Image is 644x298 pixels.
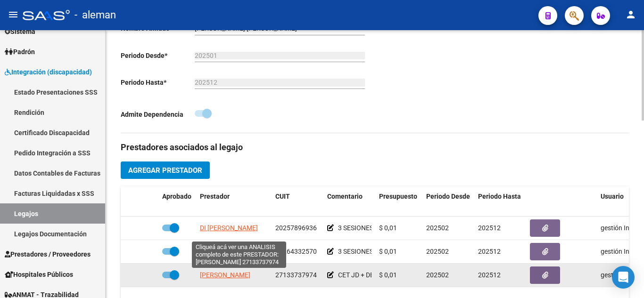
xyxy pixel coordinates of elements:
span: $ 0,01 [379,248,397,255]
span: Prestadores / Proveedores [5,249,91,259]
span: Hospitales Públicos [5,269,73,280]
span: Comentario [327,193,363,200]
span: Sistema [5,26,35,37]
span: Presupuesto [379,193,417,200]
span: [PERSON_NAME] [200,248,250,255]
p: Periodo Desde [121,50,195,61]
span: CET JD + DEPENDENCIA. CATEGORIA A [338,271,454,279]
datatable-header-cell: Prestador [196,186,272,217]
span: 27133737974 [275,271,317,279]
span: Aprobado [162,193,191,200]
span: Integración (discapacidad) [5,67,92,77]
span: 202512 [478,224,501,232]
button: Agregar Prestador [121,161,210,179]
datatable-header-cell: Comentario [323,186,375,217]
span: 3 SESIONES SEMANALES [338,224,413,232]
span: 202502 [426,224,449,232]
mat-icon: menu [8,9,19,20]
span: Usuario [601,193,624,200]
span: Agregar Prestador [128,166,202,175]
datatable-header-cell: Presupuesto [375,186,422,217]
datatable-header-cell: Periodo Desde [422,186,474,217]
span: 202512 [478,271,501,279]
mat-icon: person [625,9,636,20]
span: Periodo Hasta [478,193,521,200]
h3: Prestadores asociados al legajo [121,141,629,154]
span: 202502 [426,248,449,255]
datatable-header-cell: CUIT [272,186,323,217]
span: DI [PERSON_NAME] [200,224,258,232]
p: Periodo Hasta [121,77,195,88]
span: Padrón [5,47,35,57]
span: 202512 [478,248,501,255]
span: 202502 [426,271,449,279]
span: $ 0,01 [379,224,397,232]
span: Periodo Desde [426,193,470,200]
span: $ 0,01 [379,271,397,279]
span: CUIT [275,193,290,200]
span: Prestador [200,193,230,200]
datatable-header-cell: Periodo Hasta [474,186,526,217]
span: - aleman [74,5,116,25]
span: [PERSON_NAME] [200,271,250,279]
div: Open Intercom Messenger [612,266,635,289]
datatable-header-cell: Aprobado [158,186,196,217]
span: 27264332570 [275,248,317,255]
p: Admite Dependencia [121,109,195,120]
span: 3 SESIONES SEMANALES [338,248,413,255]
span: 20257896936 [275,224,317,232]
